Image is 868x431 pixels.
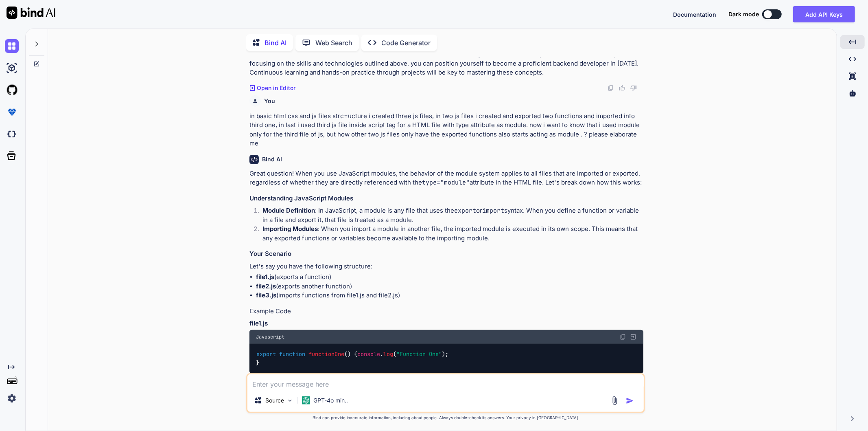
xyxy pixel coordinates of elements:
img: settings [5,391,19,405]
img: attachment [610,396,619,405]
img: copy [608,85,614,91]
p: : When you import a module in another file, the imported module is executed in its own scope. Thi... [262,224,643,243]
h6: Bind AI [262,155,282,163]
span: log [383,351,393,358]
img: darkCloudIdeIcon [5,127,19,141]
span: export [256,351,276,358]
strong: Importing Modules [262,225,318,233]
strong: file1.js [256,273,274,281]
strong: file3.js [256,291,276,299]
p: Open in Editor [257,84,295,92]
img: Pick Models [286,397,293,404]
img: githubLight [5,83,19,97]
p: Bind AI [265,38,286,48]
img: ai-studio [5,61,19,75]
span: function [279,351,305,358]
code: export [454,207,476,215]
img: icon [626,397,634,405]
h6: You [264,97,275,105]
code: ( ) { . ( ); } [256,350,448,367]
p: Code Generator [381,38,431,48]
p: GPT-4o min.. [313,396,348,405]
code: import [482,207,504,215]
button: Documentation [673,10,716,19]
img: Open in Browser [630,333,637,341]
code: type="module" [422,178,470,187]
span: "Function One" [396,351,442,358]
strong: file2.js [256,282,276,290]
img: dislike [630,85,637,91]
strong: Module Definition [262,207,315,214]
span: Documentation [673,11,716,18]
img: copy [620,334,626,340]
p: Great question! When you use JavaScript modules, the behavior of the module system applies to all... [249,169,643,187]
img: premium [5,105,19,119]
button: Add API Keys [793,6,855,22]
li: (exports a function) [256,273,643,282]
span: Dark mode [728,10,759,18]
img: Bind AI [7,7,55,19]
h3: Understanding JavaScript Modules [249,194,643,203]
li: (imports functions from file1.js and file2.js) [256,291,643,300]
img: GPT-4o mini [302,396,310,405]
h3: Your Scenario [249,249,643,259]
p: Let's say you have the following structure: [249,262,643,271]
p: in basic html css and js files strc=ucture i created three js files, in two js files i created an... [249,112,643,148]
p: Backend development is a multifaceted field that requires a solid understanding of various techno... [249,50,643,77]
img: chat [5,39,19,53]
p: : In JavaScript, a module is any file that uses the or syntax. When you define a function or vari... [262,206,643,224]
p: Web Search [315,38,352,48]
span: console [357,351,380,358]
span: Javascript [256,334,284,340]
h4: Example Code [249,307,643,316]
p: Source [265,396,284,405]
span: functionOne [308,351,344,358]
p: Bind can provide inaccurate information, including about people. Always double-check its answers.... [246,415,645,421]
li: (exports another function) [256,282,643,291]
img: like [619,85,625,91]
strong: file1.js [249,319,268,327]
